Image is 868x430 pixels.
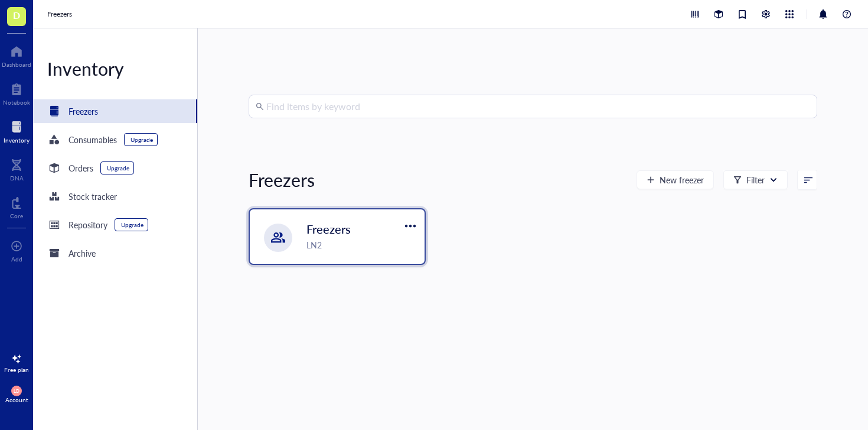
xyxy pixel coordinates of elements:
[68,161,93,174] div: Orders
[4,366,29,373] div: Free plan
[130,136,153,143] div: Upgrade
[660,175,704,185] span: New freezer
[3,80,30,106] a: Notebook
[68,105,98,118] div: Freezers
[33,213,197,237] a: RepositoryUpgrade
[33,128,197,151] a: ConsumablesUpgrade
[14,388,19,393] span: LD
[33,57,197,80] div: Inventory
[33,99,197,123] a: Freezers
[68,247,96,260] div: Archive
[107,164,129,172] div: Upgrade
[121,221,143,228] div: Upgrade
[4,118,30,144] a: Inventory
[68,190,117,203] div: Stock tracker
[10,174,24,182] div: DNA
[4,137,30,144] div: Inventory
[68,218,107,231] div: Repository
[746,173,765,186] div: Filter
[10,212,23,219] div: Core
[3,99,30,106] div: Notebook
[306,221,351,237] span: Freezers
[13,8,20,22] span: D
[2,61,31,68] div: Dashboard
[47,8,74,20] a: Freezers
[10,193,23,219] a: Core
[306,238,417,251] div: LN2
[33,156,197,180] a: OrdersUpgrade
[33,185,197,208] a: Stock tracker
[2,42,31,68] a: Dashboard
[68,133,117,146] div: Consumables
[5,396,28,403] div: Account
[637,170,714,189] button: New freezer
[249,168,315,192] div: Freezers
[10,156,24,182] a: DNA
[33,241,197,265] a: Archive
[11,256,22,263] div: Add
